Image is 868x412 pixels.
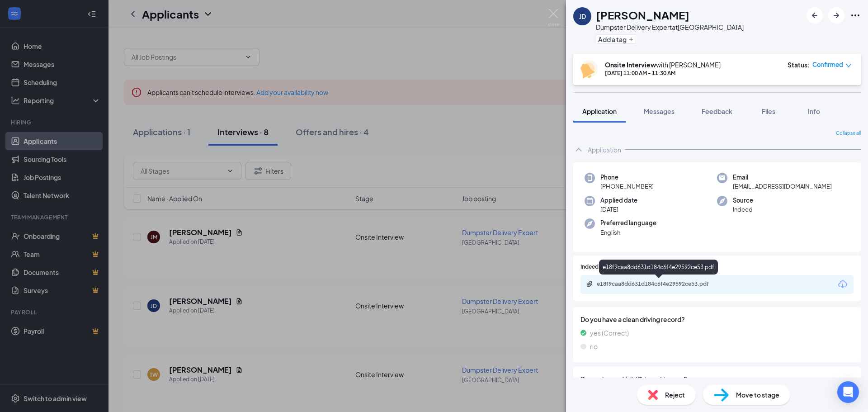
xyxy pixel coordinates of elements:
[665,390,685,400] span: Reject
[597,280,723,288] div: e18f9caa8dd631d184c6f4e29592ce53.pdf
[586,280,732,289] a: Paperclipe18f9caa8dd631d184c6f4e29592ce53.pdf
[605,60,721,69] div: with [PERSON_NAME]
[628,37,634,42] svg: Plus
[733,173,832,182] span: Email
[828,7,844,24] button: ArrowRight
[600,218,656,227] span: Preferred language
[836,130,861,137] span: Collapse all
[807,7,823,24] button: ArrowLeftNew
[580,314,854,324] span: Do you have a clean driving record?
[812,60,843,69] span: Confirmed
[586,280,593,288] svg: Paperclip
[831,10,842,21] svg: ArrowRight
[605,69,721,77] div: [DATE] 11:00 AM - 11:30 AM
[600,173,654,182] span: Phone
[733,205,753,214] span: Indeed
[762,107,775,115] span: Files
[580,263,620,271] span: Indeed Resume
[837,279,848,290] svg: Download
[600,182,654,191] span: [PHONE_NUMBER]
[850,10,861,21] svg: Ellipses
[600,205,637,214] span: [DATE]
[605,61,656,69] b: Onsite Interview
[573,144,584,155] svg: ChevronUp
[580,374,854,384] span: Do you have a Valid Drivers License?
[600,196,637,205] span: Applied date
[599,260,718,275] div: e18f9caa8dd631d184c6f4e29592ce53.pdf
[579,12,586,21] div: JD
[837,381,859,403] div: Open Intercom Messenger
[788,60,810,69] div: Status :
[808,107,820,115] span: Info
[596,7,689,23] h1: [PERSON_NAME]
[590,328,629,338] span: yes (Correct)
[596,23,744,32] div: Dumpster Delivery Expert at [GEOGRAPHIC_DATA]
[733,196,753,205] span: Source
[644,107,675,115] span: Messages
[736,390,779,400] span: Move to stage
[588,145,621,154] div: Application
[600,228,656,237] span: English
[596,34,636,44] button: PlusAdd a tag
[845,62,852,69] span: down
[582,107,617,115] span: Application
[733,182,832,191] span: [EMAIL_ADDRESS][DOMAIN_NAME]
[590,341,598,351] span: no
[702,107,732,115] span: Feedback
[809,10,820,21] svg: ArrowLeftNew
